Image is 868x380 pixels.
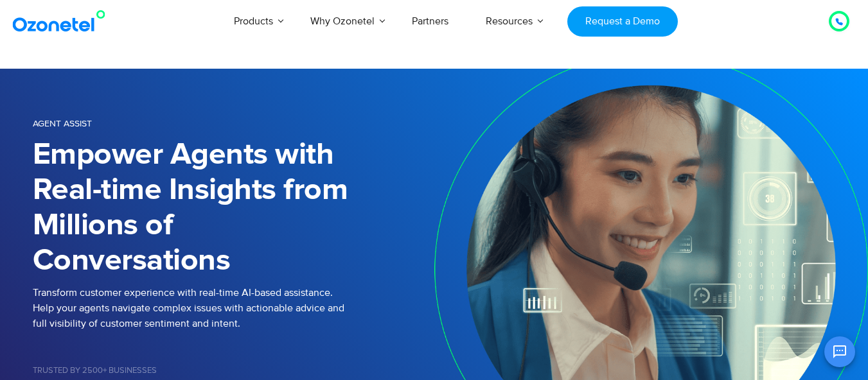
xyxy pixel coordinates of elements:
span: Agent Assist [33,118,92,129]
h1: Empower Agents with Real-time Insights from Millions of Conversations [33,137,434,279]
a: Request a Demo [567,6,677,37]
button: Open chat [824,336,855,367]
h5: Trusted by 2500+ Businesses [33,367,434,375]
p: Transform customer experience with real-time AI-based assistance. Help your agents navigate compl... [33,285,434,331]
